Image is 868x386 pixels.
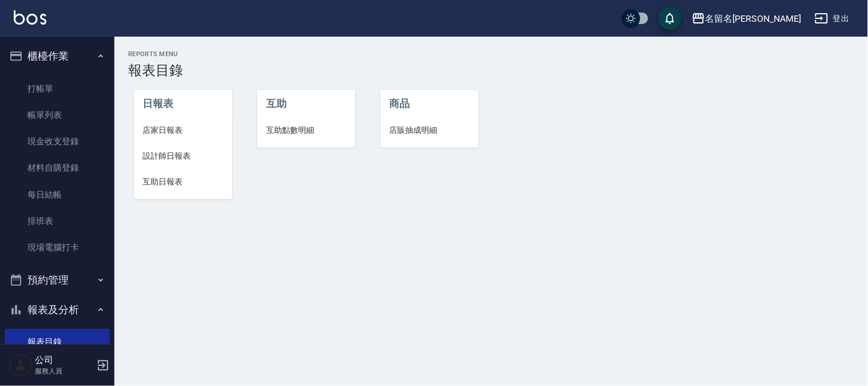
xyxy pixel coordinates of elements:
li: 商品 [381,90,479,117]
img: Logo [14,10,46,25]
img: Person [9,354,32,377]
a: 打帳單 [5,76,110,102]
span: 互助點數明細 [266,124,346,136]
button: 櫃檯作業 [5,41,110,71]
span: 店家日報表 [143,124,223,136]
h2: Reports Menu [128,50,854,58]
a: 現場電腦打卡 [5,234,110,261]
a: 帳單列表 [5,102,110,128]
button: 預約管理 [5,265,110,295]
button: 名留名[PERSON_NAME] [687,7,806,30]
a: 排班表 [5,208,110,234]
a: 現金收支登錄 [5,128,110,155]
a: 互助日報表 [134,169,232,195]
h3: 報表目錄 [128,62,854,78]
div: 名留名[PERSON_NAME] [706,11,801,26]
span: 互助日報表 [143,176,223,188]
button: 登出 [810,8,854,29]
h5: 公司 [35,355,93,366]
li: 日報表 [134,90,232,117]
span: 設計師日報表 [143,150,223,162]
a: 材料自購登錄 [5,155,110,181]
a: 設計師日報表 [134,143,232,169]
p: 服務人員 [35,366,93,376]
button: 報表及分析 [5,295,110,325]
a: 每日結帳 [5,182,110,208]
li: 互助 [257,90,355,117]
a: 互助點數明細 [257,117,355,143]
a: 店販抽成明細 [381,117,479,143]
a: 報表目錄 [5,329,110,355]
a: 店家日報表 [134,117,232,143]
span: 店販抽成明細 [390,124,470,136]
button: save [659,7,681,30]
